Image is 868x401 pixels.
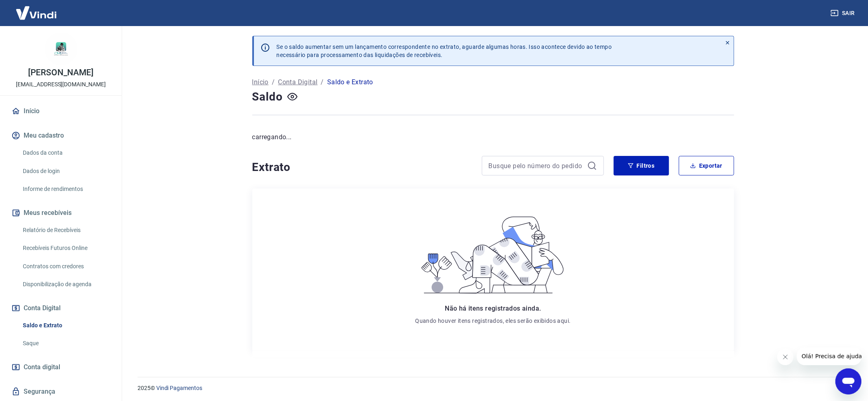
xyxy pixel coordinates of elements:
[679,156,734,175] button: Exportar
[138,384,848,392] p: 2025 ©
[10,383,112,401] a: Segurança
[20,335,112,352] a: Saque
[20,163,112,180] a: Dados de login
[829,6,858,21] button: Sair
[327,77,373,87] p: Saldo e Extrato
[252,132,734,142] p: carregando...
[20,258,112,275] a: Contratos com credores
[278,77,317,87] a: Conta Digital
[16,80,106,89] p: [EMAIL_ADDRESS][DOMAIN_NAME]
[10,102,112,120] a: Início
[272,77,275,87] p: /
[10,0,63,25] img: Vindi
[415,317,571,325] p: Quando houver itens registrados, eles serão exibidos aqui.
[45,33,77,65] img: 05ab7263-a09e-433c-939c-41b569d985b7.jpeg
[777,349,794,365] iframe: Fechar mensagem
[489,160,584,172] input: Busque pelo número do pedido
[252,77,269,87] a: Início
[156,385,202,391] a: Vindi Pagamentos
[10,299,112,317] button: Conta Digital
[797,347,861,365] iframe: Mensagem da empresa
[20,240,112,256] a: Recebíveis Futuros Online
[10,127,112,145] button: Meu cadastro
[20,276,112,293] a: Disponibilização de agenda
[321,77,324,87] p: /
[20,222,112,239] a: Relatório de Recebíveis
[10,358,112,376] a: Conta digital
[10,204,112,222] button: Meus recebíveis
[252,89,283,105] h4: Saldo
[20,181,112,197] a: Informe de rendimentos
[445,305,541,312] span: Não há itens registrados ainda.
[24,362,60,373] span: Conta digital
[20,317,112,334] a: Saldo e Extrato
[835,368,861,394] iframe: Botão para abrir a janela de mensagens
[252,159,472,175] h4: Extrato
[5,6,68,12] span: Olá! Precisa de ajuda?
[614,156,669,175] button: Filtros
[28,68,93,77] p: [PERSON_NAME]
[20,145,112,161] a: Dados da conta
[277,43,612,59] p: Se o saldo aumentar sem um lançamento correspondente no extrato, aguarde algumas horas. Isso acon...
